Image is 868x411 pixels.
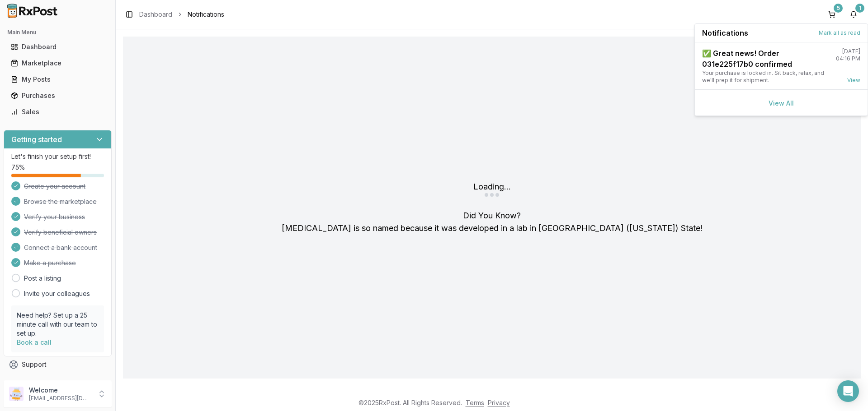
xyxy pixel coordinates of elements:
span: Notifications [188,10,224,19]
div: Sales [11,107,104,116]
div: Your purchase is locked in. Sit back, relax, and we'll prep it for shipment. [702,69,829,84]
div: [DATE] [842,48,860,55]
button: Support [4,356,112,373]
span: [MEDICAL_DATA] is so named because it was developed in a lab in [GEOGRAPHIC_DATA] ([US_STATE]) St... [282,223,703,233]
div: My Posts [11,75,104,84]
button: Dashboard [4,40,112,54]
div: ✅ Great news! Order 031e225f17b0 confirmed [702,48,829,69]
a: Purchases [7,88,108,104]
button: 5 [825,7,839,22]
div: Dashboard [11,42,104,51]
span: Feedback [22,376,52,385]
div: Loading... [473,180,511,193]
a: View [847,77,860,84]
img: RxPost Logo [4,4,61,18]
span: Browse the marketplace [24,197,97,206]
a: View All [769,99,794,107]
span: Connect a bank account [24,243,97,252]
div: 5 [834,4,843,13]
p: Let's finish your setup first! [11,152,104,161]
div: 1 [855,4,864,13]
button: Sales [4,105,112,119]
h2: Main Menu [7,29,108,36]
button: Feedback [4,373,112,389]
a: Marketplace [7,55,108,71]
button: Purchases [4,88,112,103]
div: Marketplace [11,59,104,68]
div: Purchases [11,91,104,100]
span: Verify beneficial owners [24,228,97,237]
h3: Getting started [11,134,62,145]
a: Post a listing [24,274,61,283]
span: Notifications [702,28,748,38]
p: Need help? Set up a 25 minute call with our team to set up. [17,311,99,338]
div: Did You Know? [282,209,703,235]
button: Mark all as read [819,29,860,37]
a: Sales [7,104,108,120]
span: Make a purchase [24,259,76,268]
div: Open Intercom Messenger [837,380,859,402]
div: 04:16 PM [836,55,860,62]
a: Book a call [17,338,52,346]
a: Dashboard [139,10,172,19]
a: Dashboard [7,39,108,55]
a: Privacy [488,399,510,406]
button: Marketplace [4,56,112,70]
span: 75 % [11,163,25,172]
button: My Posts [4,72,112,87]
a: Invite your colleagues [24,289,90,298]
p: Welcome [29,386,92,395]
span: Verify your business [24,212,85,222]
a: My Posts [7,71,108,88]
button: 1 [846,7,861,22]
p: [EMAIL_ADDRESS][DOMAIN_NAME] [29,395,92,402]
span: Create your account [24,182,85,191]
img: User avatar [9,387,24,401]
a: Terms [466,399,484,406]
nav: breadcrumb [139,10,224,19]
